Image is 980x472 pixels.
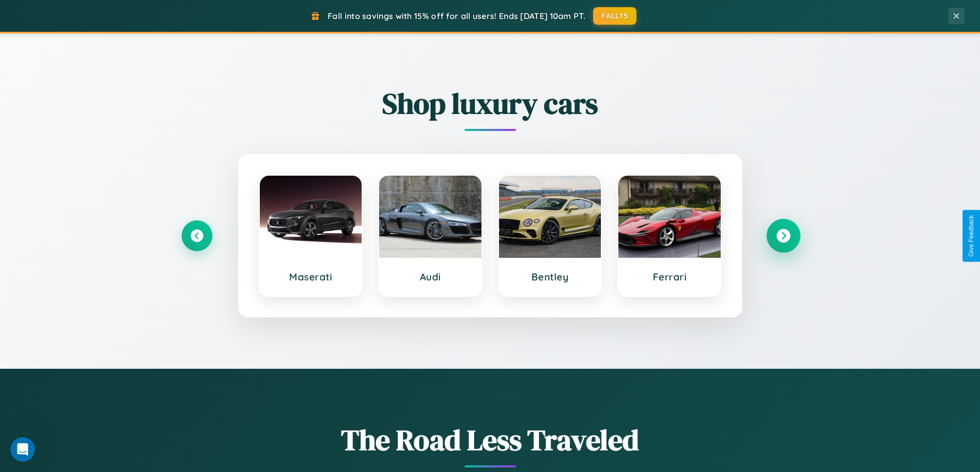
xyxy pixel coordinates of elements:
h2: Shop luxury cars [182,84,799,123]
h1: The Road Less Traveled [182,420,799,460]
h3: Audi [389,271,471,283]
button: FALL15 [593,7,636,25]
iframe: Intercom live chat [10,437,35,462]
h3: Bentley [509,271,591,283]
h3: Ferrari [629,271,710,283]
span: Fall into savings with 15% off for all users! Ends [DATE] 10am PT. [328,11,585,21]
h3: Maserati [270,271,352,283]
div: Give Feedback [968,215,975,257]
